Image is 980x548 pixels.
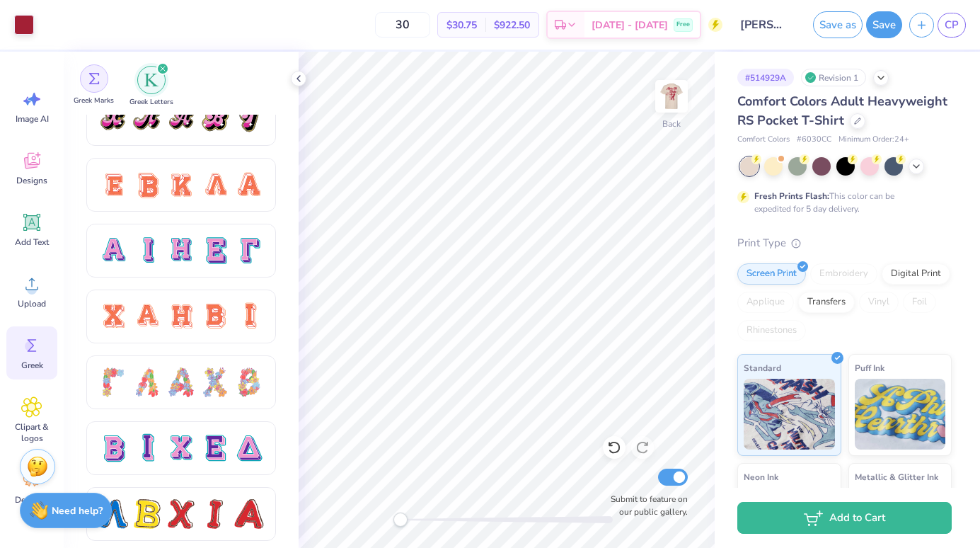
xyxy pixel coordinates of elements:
button: Save as [813,11,863,38]
input: – – [375,12,430,38]
span: Greek [21,360,43,371]
span: Image AI [16,113,49,125]
div: Screen Print [737,263,806,285]
span: Comfort Colors [737,134,790,146]
div: Vinyl [859,292,899,313]
div: # 514929A [737,69,794,86]
div: Digital Print [882,263,950,285]
button: Add to Cart [737,502,952,534]
div: Print Type [737,235,952,251]
span: [DATE] - [DATE] [592,18,668,33]
div: Foil [903,292,936,313]
span: Neon Ink [744,469,778,484]
span: Add Text [15,236,49,248]
span: Greek Letters [129,97,173,108]
span: Designs [16,175,47,186]
span: Clipart & logos [8,421,55,444]
span: Comfort Colors Adult Heavyweight RS Pocket T-Shirt [737,93,947,129]
span: $30.75 [446,18,477,33]
img: Standard [744,379,835,450]
button: Save [866,11,902,38]
img: Back [657,82,686,110]
span: Metallic & Glitter Ink [855,469,938,484]
img: Puff Ink [855,379,946,450]
div: filter for Greek Marks [74,64,114,106]
span: Minimum Order: 24 + [838,134,909,146]
span: Upload [18,298,46,309]
img: Greek Letters Image [144,73,158,87]
span: Standard [744,360,781,375]
span: CP [945,17,959,33]
div: Rhinestones [737,320,806,341]
div: Back [662,118,681,130]
div: Transfers [798,292,855,313]
div: Accessibility label [393,513,408,527]
strong: Fresh Prints Flash: [754,190,829,202]
span: Puff Ink [855,360,884,375]
div: Revision 1 [801,69,866,86]
input: Untitled Design [730,11,799,39]
span: # 6030CC [797,134,831,146]
div: Embroidery [810,263,877,285]
span: $922.50 [494,18,530,33]
a: CP [938,13,966,38]
div: filter for Greek Letters [129,66,173,108]
label: Submit to feature on our public gallery. [603,493,688,518]
button: filter button [74,66,114,108]
button: filter button [129,66,173,108]
img: Greek Marks Image [88,73,100,84]
strong: Need help? [52,504,103,518]
span: Greek Marks [74,96,114,106]
div: This color can be expedited for 5 day delivery. [754,190,928,215]
div: Applique [737,292,794,313]
span: Free [676,20,690,30]
span: Decorate [15,494,49,506]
